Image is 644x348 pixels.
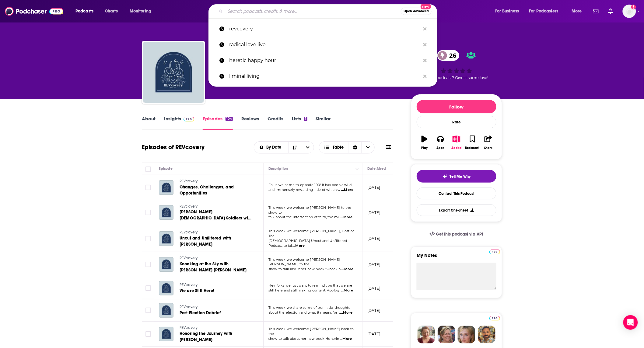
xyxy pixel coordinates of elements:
span: Charts [105,7,118,16]
span: New [421,4,432,9]
span: For Podcasters [529,7,558,16]
a: revcovery [208,21,437,37]
span: Toggle select row [145,285,151,291]
span: Hey folks we just want to remind you that we are [268,283,352,288]
div: Added [451,146,462,150]
p: [DATE] [367,185,380,190]
a: Uncut and Unfiltered with [PERSON_NAME] [180,235,253,247]
span: Table [333,145,344,150]
a: 26 [437,50,460,61]
button: Open AdvancedNew [401,8,432,15]
span: REVcovery [180,179,198,183]
span: Logged in as eerdmans [623,5,636,18]
span: ...More [340,336,352,341]
div: Episode [159,165,173,172]
h2: Choose List sort [254,141,314,153]
a: Changes, Challenges, and Opportunities [180,184,253,196]
div: Play [422,146,428,150]
img: User Profile [623,5,636,18]
button: Share [481,132,496,153]
div: Share [484,146,492,150]
a: Pro website [489,315,500,321]
img: Podchaser Pro [489,250,500,254]
img: Sydney Profile [418,326,435,343]
span: about the election and what it means for t [268,310,340,315]
a: Podchaser - Follow, Share and Rate Podcasts [5,5,63,17]
span: Toggle select row [145,185,151,190]
span: Get this podcast via API [436,232,483,237]
a: REVcovery [180,230,253,235]
span: Post-Election Debrief [180,310,221,315]
span: ...More [340,215,352,220]
a: Lists1 [292,116,307,130]
span: Toggle select row [145,331,151,337]
div: Search podcasts, credits, & more... [214,4,443,18]
button: open menu [301,142,314,153]
span: Changes, Challenges, and Opportunities [180,184,234,196]
span: Uncut and Unfiltered with [PERSON_NAME] [180,236,231,247]
span: ...More [341,267,353,272]
a: REVcovery [180,179,253,184]
a: About [142,116,156,130]
span: This week we welcome [PERSON_NAME], Host of The [268,229,354,238]
a: Pro website [489,249,500,254]
a: Similar [316,116,331,130]
img: tell me why sparkle [443,174,447,179]
p: [DATE] [367,308,380,313]
p: revcovery [229,21,420,37]
span: Honoring the Journey with [PERSON_NAME] [180,331,232,342]
span: This week we share some of our initial thoughts [268,305,350,310]
input: Search podcasts, credits, & more... [225,6,401,16]
p: [DATE] [367,210,380,215]
button: Column Actions [354,165,361,173]
button: Bookmark [464,132,480,153]
span: ...More [341,188,353,192]
span: This week we welcome [PERSON_NAME] to the show to [268,205,351,215]
a: REVcovery [180,256,253,261]
a: Credits [268,116,283,130]
button: tell me why sparkleTell Me Why [417,170,496,183]
button: Play [417,132,432,153]
p: [DATE] [367,236,380,241]
span: Tell Me Why [450,174,471,179]
a: liminal living [208,68,437,84]
span: and immensely rewarding ride of which w [268,188,341,192]
div: 104 [226,117,233,121]
a: Get this podcast via API [425,227,488,242]
a: REVcovery [180,204,253,209]
span: We are Still Here! [180,288,214,293]
span: [DEMOGRAPHIC_DATA] Uncut and Unfiltered Podcast, to tal [268,239,347,248]
span: show to talk about her new book Honorin [268,336,339,341]
a: Honoring the Journey with [PERSON_NAME] [180,331,253,343]
span: Toggle select row [145,210,151,215]
button: Show profile menu [623,5,636,18]
img: Jon Profile [478,326,495,343]
span: REVcovery [180,204,198,208]
span: Good podcast? Give it some love! [425,75,488,80]
img: REVcovery [143,42,204,103]
a: REVcovery [180,305,252,310]
span: [PERSON_NAME][DEMOGRAPHIC_DATA] Soldiers with [PERSON_NAME] [180,209,252,227]
button: open menu [71,6,101,16]
img: Podchaser Pro [184,117,194,122]
p: liminal living [229,68,420,84]
span: talk about the intersection of faith, the mil [268,215,340,219]
div: Bookmark [465,146,480,150]
img: Jules Profile [458,326,475,343]
span: 26 [443,50,460,61]
button: open menu [525,6,567,16]
span: By Date [266,145,283,150]
span: Folks welcome to episode 100! It has been a wild [268,183,352,187]
p: heretic happy hour [229,53,420,68]
span: This week we welcome [PERSON_NAME] [PERSON_NAME] to the [268,257,340,267]
p: [DATE] [367,262,380,267]
button: Choose View [319,141,375,153]
div: 26Good podcast? Give it some love! [411,46,502,84]
span: REVcovery [180,283,198,287]
a: InsightsPodchaser Pro [164,116,194,130]
button: Export One-Sheet [417,204,496,216]
a: REVcovery [180,325,253,331]
button: Sort Direction [288,142,301,153]
button: Apps [432,132,448,153]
